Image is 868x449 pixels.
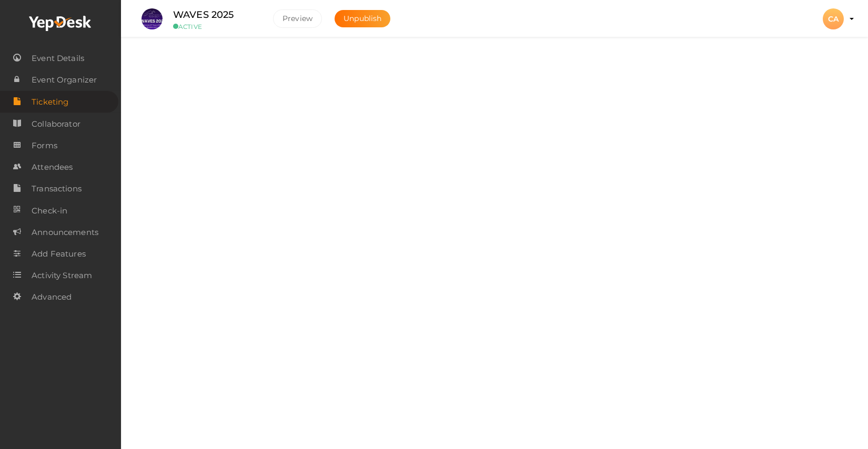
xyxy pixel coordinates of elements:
label: Embed tickets in your website. [175,195,284,207]
div: Embedding Tickets [175,185,823,195]
div: Discounts [175,310,823,320]
button: Preview [273,9,322,28]
span: Attendees [32,157,73,178]
a: Tickets Add, Edit and Remove tickets for your event [137,74,852,84]
img: embed.svg [144,187,164,205]
span: Transactions [32,178,82,199]
img: setting.svg [144,249,158,268]
img: promotions.svg [144,312,163,330]
a: Ticket Settings Edit ticket settings [137,262,852,272]
span: Check-in [32,200,67,221]
span: Forms [32,135,57,156]
div: Ticket Categories [175,122,823,132]
span: Event Organizer [32,69,97,90]
a: Ticket Categories Categorize your tickets [137,137,852,147]
span: Ticketing [32,91,68,113]
button: CA [820,8,847,30]
img: S4WQAGVX_small.jpeg [142,8,163,29]
span: Unpublish [344,14,381,23]
span: Advanced [32,287,72,308]
div: Ticket Settings [175,247,823,257]
label: Add, Edit and Remove tickets for your event [175,69,329,82]
label: Categorize your tickets [175,132,256,145]
a: Discounts Add, Edit and Remove discounts for your event [137,324,852,334]
profile-pic: CA [823,14,844,24]
small: ACTIVE [173,23,257,30]
img: ticket.svg [144,62,162,80]
button: Unpublish [335,10,390,27]
span: Announcements [32,222,98,243]
label: Add, Edit and Remove discounts for your event [175,320,340,332]
span: Collaborator [32,114,80,135]
div: CA [823,8,844,29]
a: Embedding Tickets Embed tickets in your website. [137,199,852,209]
span: Add Features [32,243,86,264]
label: Edit ticket settings [175,257,241,270]
span: Event Details [32,48,84,69]
img: grouping.svg [144,124,166,142]
label: WAVES 2025 [173,7,234,23]
div: Tickets [175,59,823,69]
span: Activity Stream [32,265,92,286]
